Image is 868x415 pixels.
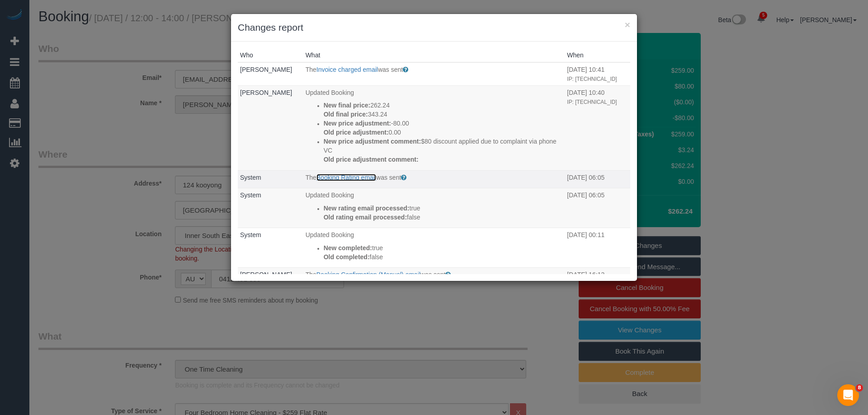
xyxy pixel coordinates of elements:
[303,85,565,170] td: What
[238,21,630,34] h3: Changes report
[324,252,563,261] p: false
[324,111,368,118] strong: Old final price:
[324,129,389,136] strong: Old price adjustment:
[238,188,303,228] td: Who
[324,119,563,128] p: -80.00
[324,101,563,110] p: 262.24
[324,214,407,221] strong: Old rating email processed:
[240,271,292,278] a: [PERSON_NAME]
[324,253,370,261] strong: Old completed:
[238,170,303,188] td: Who
[420,271,445,278] span: was sent
[324,243,563,252] p: true
[240,66,292,73] a: [PERSON_NAME]
[565,85,630,170] td: When
[306,174,316,181] span: The
[324,137,563,155] p: $80 discount applied due to complaint via phone VC
[324,204,563,213] p: true
[565,268,630,291] td: When
[240,174,261,181] a: System
[324,244,372,252] strong: New completed:
[565,62,630,85] td: When
[324,110,563,119] p: 343.24
[324,102,370,109] strong: New final price:
[324,138,421,145] strong: New price adjustment comment:
[240,191,261,199] a: System
[625,20,630,29] button: ×
[378,66,403,73] span: was sent
[238,48,303,62] th: Who
[837,384,859,406] iframe: Intercom live chat
[238,85,303,170] td: Who
[565,48,630,62] th: When
[565,228,630,268] td: When
[240,89,292,96] a: [PERSON_NAME]
[567,76,617,82] small: IP: [TECHNICAL_ID]
[240,231,261,238] a: System
[324,120,391,127] strong: New price adjustment:
[306,66,316,73] span: The
[238,62,303,85] td: Who
[238,228,303,268] td: Who
[231,14,637,281] sui-modal: Changes report
[303,228,565,268] td: What
[856,384,863,392] span: 8
[324,205,410,212] strong: New rating email processed:
[303,170,565,188] td: What
[316,174,376,181] a: Booking Rating email
[303,62,565,85] td: What
[306,271,316,278] span: The
[306,89,354,96] span: Updated Booking
[324,128,563,137] p: 0.00
[376,174,401,181] span: was sent
[306,231,354,238] span: Updated Booking
[306,191,354,199] span: Updated Booking
[565,188,630,228] td: When
[316,66,378,73] a: Invoice charged email
[567,99,617,105] small: IP: [TECHNICAL_ID]
[303,268,565,291] td: What
[324,213,563,222] p: false
[238,268,303,291] td: Who
[565,170,630,188] td: When
[324,156,419,163] strong: Old price adjustment comment:
[303,48,565,62] th: What
[316,271,420,278] a: Booking Confirmation (Manual) email
[303,188,565,228] td: What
